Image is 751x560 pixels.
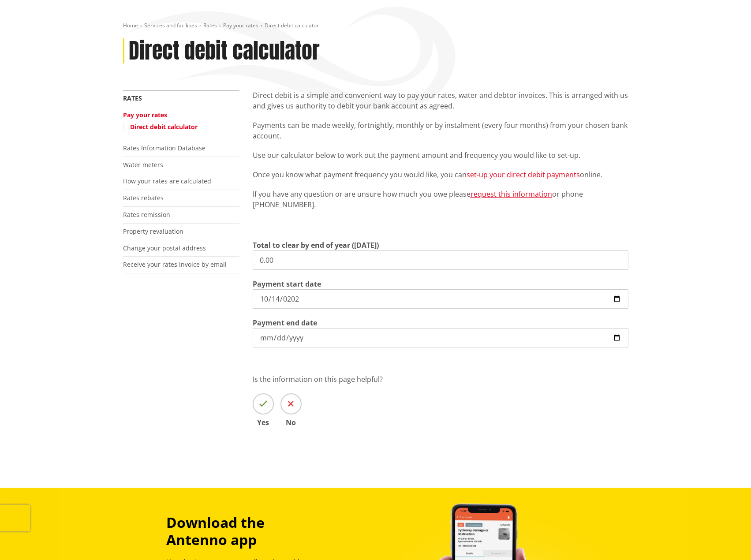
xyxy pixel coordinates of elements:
span: Direct debit calculator [265,22,319,29]
a: Rates [203,22,217,29]
a: Receive your rates invoice by email [123,260,227,269]
a: Rates rebates [123,194,164,202]
a: Property revaluation [123,227,183,235]
h3: Download the Antenno app [166,514,326,548]
label: Total to clear by end of year ([DATE]) [253,240,379,250]
p: If you have any question or are unsure how much you owe please or phone [PHONE_NUMBER]. [253,189,628,210]
a: Rates Information Database [123,144,205,152]
h1: Direct debit calculator [129,38,320,64]
p: Once you know what payment frequency you would like, you can online. [253,169,628,180]
p: Use our calculator below to work out the payment amount and frequency you would like to set-up. [253,150,628,161]
a: Direct debit calculator [130,123,198,131]
a: Home [123,22,138,29]
p: Is the information on this page helpful? [253,374,628,385]
a: Rates remission [123,210,170,219]
a: Services and facilities [144,22,197,29]
a: Pay your rates [223,22,258,29]
a: Change your postal address [123,244,206,252]
span: No [280,419,302,426]
a: Rates [123,94,142,102]
label: Payment end date [253,317,317,328]
p: Payments can be made weekly, fortnightly, monthly or by instalment (every four months) from your ... [253,120,628,141]
a: Water meters [123,161,163,169]
span: Yes [253,419,274,426]
a: Pay your rates [123,111,167,119]
nav: breadcrumb [123,22,628,30]
a: set-up your direct debit payments [467,170,580,179]
label: Payment start date [253,279,321,289]
iframe: Messenger Launcher [710,523,742,555]
a: How your rates are calculated [123,177,211,185]
p: Direct debit is a simple and convenient way to pay your rates, water and debtor invoices. This is... [253,90,628,111]
a: request this information [471,189,552,199]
